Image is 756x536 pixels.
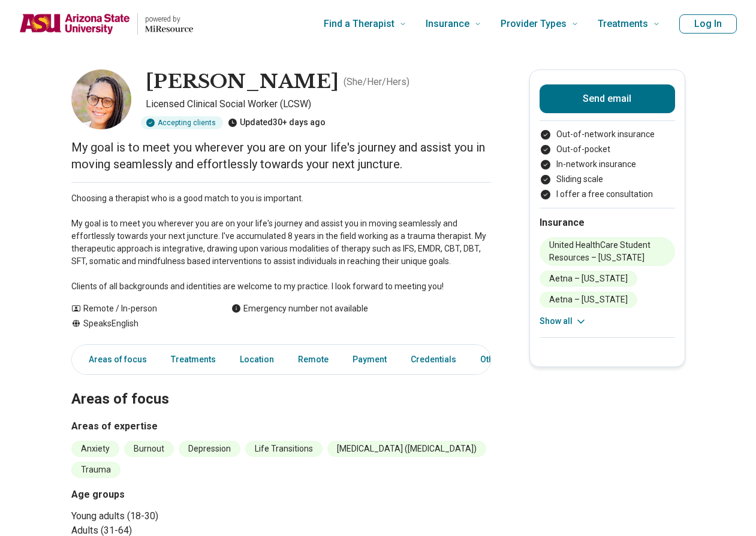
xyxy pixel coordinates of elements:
li: Burnout [124,441,174,457]
li: Young adults (18-30) [71,509,276,523]
span: Find a Therapist [324,16,394,32]
li: [MEDICAL_DATA] ([MEDICAL_DATA]) [327,441,486,457]
span: Insurance [426,16,469,32]
li: Depression [179,441,240,457]
a: Other [473,347,516,372]
h3: Age groups [71,487,276,502]
li: Life Transitions [245,441,323,457]
a: Remote [291,347,336,372]
li: Out-of-pocket [540,143,675,156]
li: Trauma [71,462,121,478]
h1: [PERSON_NAME] [146,69,339,95]
span: Treatments [598,16,648,32]
div: Emergency number not available [231,302,368,315]
button: Show all [540,315,587,328]
a: Home page [19,5,193,43]
a: Location [233,347,281,372]
p: powered by [145,14,193,24]
img: Shereen Breuer, Licensed Clinical Social Worker (LCSW) [71,69,131,129]
p: Licensed Clinical Social Worker (LCSW) [146,97,491,111]
h2: Areas of focus [71,361,491,410]
p: Choosing a therapist who is a good match to you is important. My goal is to meet you wherever you... [71,192,491,293]
h2: Insurance [540,216,675,230]
li: Anxiety [71,441,119,457]
div: Accepting clients [141,116,223,129]
li: I offer a free consultation [540,188,675,201]
button: Log In [679,14,737,34]
li: Aetna – [US_STATE] [540,292,637,308]
a: Payment [345,347,394,372]
a: Credentials [403,347,463,372]
p: My goal is to meet you wherever you are on your life's journey and assist you in moving seamlessl... [71,139,491,172]
ul: Payment options [540,128,675,201]
button: Send email [540,84,675,113]
li: In-network insurance [540,158,675,171]
a: Treatments [164,347,223,372]
a: Areas of focus [74,347,154,372]
li: Sliding scale [540,173,675,186]
h3: Areas of expertise [71,419,491,434]
div: Speaks English [71,317,207,330]
li: United HealthCare Student Resources – [US_STATE] [540,237,675,266]
span: Provider Types [501,16,567,32]
p: ( She/Her/Hers ) [344,75,409,89]
div: Remote / In-person [71,302,207,315]
div: Updated 30+ days ago [228,116,326,129]
li: Aetna – [US_STATE] [540,271,637,287]
li: Out-of-network insurance [540,128,675,141]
